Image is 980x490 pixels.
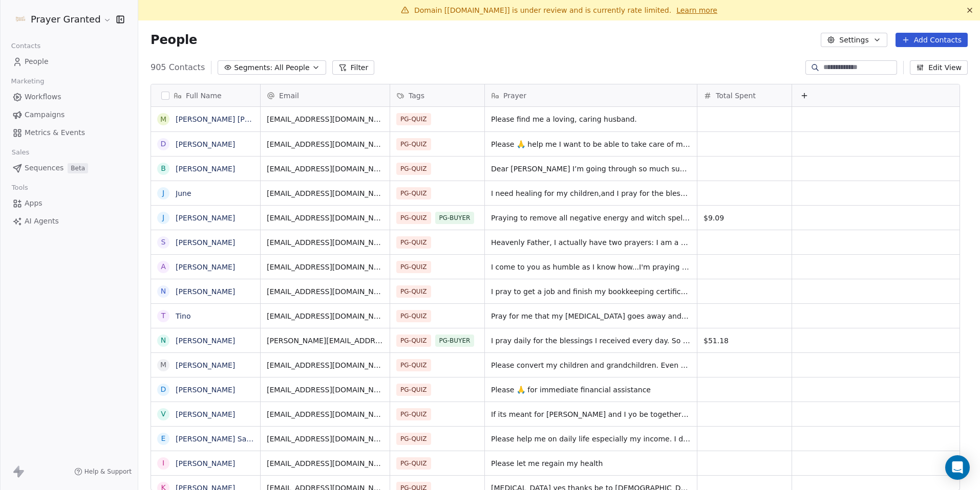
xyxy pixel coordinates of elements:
span: Full Name [186,91,222,101]
div: D [161,384,166,395]
span: Please convert my children and grandchildren. Even my husband to know you love you and be with yo... [491,360,691,370]
span: [EMAIL_ADDRESS][DOMAIN_NAME] [267,360,384,370]
span: Please 🙏 help me I want to be able to take care of my whole family [MEDICAL_DATA] 🙏 [491,139,691,149]
span: Sequences [25,163,63,173]
a: Apps [8,195,130,212]
span: Domain [[DOMAIN_NAME]] is under review and is currently rate limited. [414,6,671,14]
button: Edit View [910,60,968,75]
span: Campaigns [25,109,65,120]
a: Workflows [8,88,130,105]
span: [EMAIL_ADDRESS][DOMAIN_NAME] [267,262,384,272]
div: A [161,261,166,272]
span: PG-QUIZ [396,285,431,298]
span: If its meant for [PERSON_NAME] and I yo be together let him come home now. Thank you my Lord and ... [491,409,691,419]
span: PG-BUYER [435,212,475,224]
div: Open Intercom Messenger [945,455,970,480]
span: PG-QUIZ [396,433,431,445]
a: People [8,53,130,70]
a: [PERSON_NAME] San [PERSON_NAME] [176,435,313,443]
div: Full Name [151,84,260,106]
a: [PERSON_NAME] [176,165,235,173]
a: [PERSON_NAME] [176,459,235,467]
span: Total Spent [716,91,756,101]
div: J [162,212,164,223]
span: Apps [25,198,42,209]
span: [EMAIL_ADDRESS][DOMAIN_NAME] [267,311,384,321]
span: PG-QUIZ [396,408,431,420]
button: Filter [332,60,375,75]
a: [PERSON_NAME] [176,410,235,418]
span: AI Agents [25,216,59,227]
div: I [162,458,164,469]
span: Email [279,91,299,101]
a: Campaigns [8,106,130,123]
span: [PERSON_NAME][EMAIL_ADDRESS][PERSON_NAME][DOMAIN_NAME] [267,336,384,346]
span: PG-QUIZ [396,335,431,347]
span: Please 🙏 for immediate financial assistance [491,385,691,395]
div: Tags [390,84,484,106]
a: [PERSON_NAME] [176,287,235,296]
a: [PERSON_NAME] [176,337,235,345]
span: I come to you as humble as I know how...I'm praying for a financial break through.Bless my financ... [491,262,691,272]
div: E [161,433,166,444]
div: N [161,335,166,346]
span: Metrics & Events [25,127,85,138]
div: S [161,237,166,248]
span: PG-QUIZ [396,236,431,249]
a: [PERSON_NAME] [PERSON_NAME] [176,115,297,123]
div: D [161,139,166,149]
span: [EMAIL_ADDRESS][DOMAIN_NAME] [267,139,384,149]
span: PG-BUYER [435,335,475,347]
span: PG-QUIZ [396,212,431,224]
div: Total Spent [697,84,792,106]
span: 905 Contacts [151,61,205,74]
a: [PERSON_NAME] [176,361,235,369]
span: PG-QUIZ [396,261,431,273]
a: Learn more [676,5,717,15]
span: PG-QUIZ [396,310,431,322]
span: PG-QUIZ [396,113,431,125]
span: Please let me regain my health [491,458,691,469]
span: Marketing [7,74,49,89]
div: M [160,114,166,125]
span: [EMAIL_ADDRESS][DOMAIN_NAME] [267,434,384,444]
a: [PERSON_NAME] [176,263,235,271]
div: Email [261,84,390,106]
span: Tags [409,91,424,101]
a: AI Agents [8,213,130,230]
span: Prayer [503,91,526,101]
div: Prayer [485,84,697,106]
span: All People [274,62,309,73]
img: FB-Logo.png [14,13,27,26]
a: [PERSON_NAME] [176,238,235,247]
span: [EMAIL_ADDRESS][DOMAIN_NAME] [267,237,384,248]
a: [PERSON_NAME] [176,214,235,222]
span: PG-QUIZ [396,138,431,150]
span: PG-QUIZ [396,359,431,371]
button: Add Contacts [896,33,968,47]
span: Pray for me that my [MEDICAL_DATA] goes away and bless me with a fanical blessing so can pay my m... [491,311,691,321]
div: B [161,163,166,174]
div: V [161,409,166,419]
div: M [160,360,166,370]
span: Heavenly Father, I actually have two prayers: I am a bit embarrassed on the first one but here we... [491,237,691,248]
span: $9.09 [704,213,785,223]
span: PG-QUIZ [396,187,431,199]
span: Tools [7,180,32,195]
button: Settings [821,33,887,47]
span: Prayer Granted [31,13,101,26]
span: Contacts [7,38,45,54]
span: [EMAIL_ADDRESS][DOMAIN_NAME] [267,385,384,395]
a: Tino [176,312,190,320]
span: Praying to remove all negative energy and witch spell spirits out of my life Praying for money fi... [491,213,691,223]
span: [EMAIL_ADDRESS][DOMAIN_NAME] [267,409,384,419]
a: Help & Support [74,467,132,476]
a: [PERSON_NAME] [176,140,235,148]
button: Prayer Granted [12,11,109,28]
span: Help & Support [84,467,132,476]
div: N [161,286,166,297]
span: Segments: [234,62,272,73]
span: $51.18 [704,336,785,346]
span: I pray daily for the blessings I received every day. So Thankful for your love ❤️ and Mercy. Aski... [491,336,691,346]
span: Sales [7,145,34,160]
